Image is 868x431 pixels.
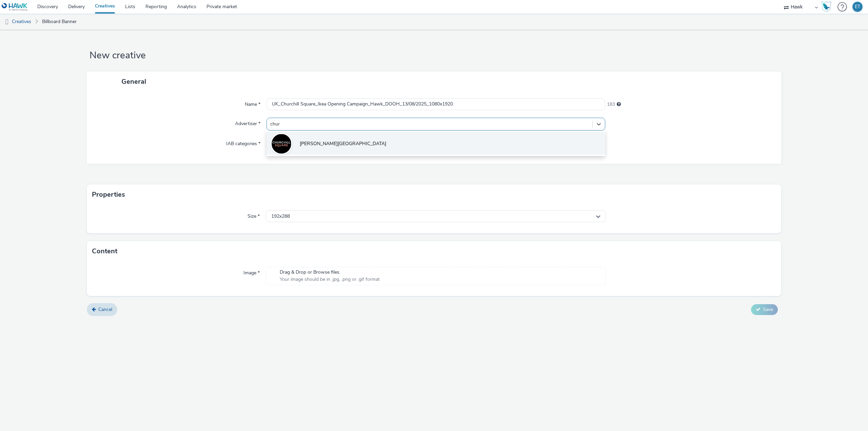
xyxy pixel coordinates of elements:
span: 183 [607,101,615,108]
input: Name [267,98,605,110]
img: undefined Logo [2,3,28,11]
span: Save [763,306,773,313]
img: Churchill Square [272,134,291,154]
span: [PERSON_NAME][GEOGRAPHIC_DATA] [300,140,386,147]
span: General [121,77,146,86]
a: Cancel [87,303,117,316]
label: Image * [241,267,262,276]
span: Your image should be in .jpg, .png or .gif format [280,276,380,283]
label: IAB categories * [223,138,263,147]
img: Hawk Academy [821,1,831,12]
span: Cancel [98,306,112,313]
span: Drag & Drop or Browse files. [280,269,380,276]
label: Advertiser * [232,118,263,127]
button: Save [751,304,778,315]
div: ET [855,2,860,12]
img: dooh [3,19,10,25]
h3: Content [92,246,117,256]
a: Hawk Academy [821,1,834,12]
span: 192x288 [271,214,290,219]
h1: New creative [87,49,781,62]
a: Billboard Banner [39,14,80,30]
h3: Properties [92,190,125,200]
div: Maximum 255 characters [617,101,621,108]
label: Name * [242,98,263,108]
label: Size * [245,210,262,220]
